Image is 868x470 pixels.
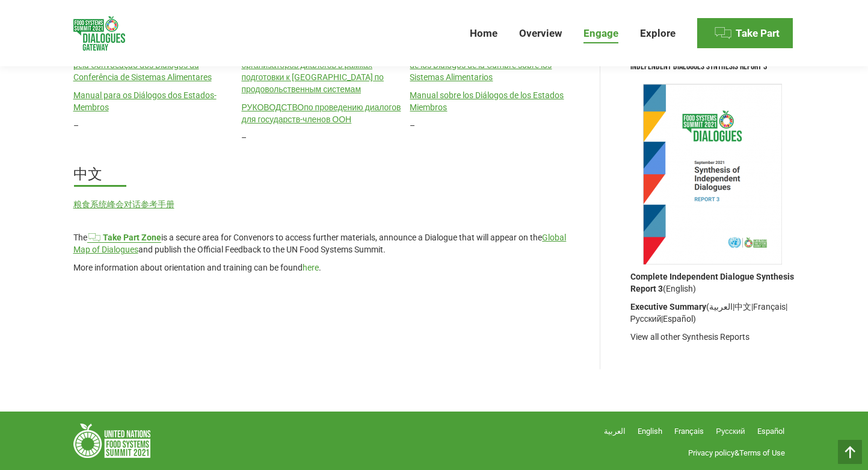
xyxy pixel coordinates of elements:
[674,427,704,436] span: Français
[714,24,732,42] img: Menu icon
[630,84,795,293] strong: Complete Independent Dialogue Synthesis Report 3
[73,231,570,255] p: The is a secure area for Convenors to access further materials, announce a Dialogue that will app...
[638,427,662,436] span: English
[663,314,696,324] a: Español)
[630,332,749,342] a: View all other Synthesis Reports
[73,199,174,209] a: 粮食系统峰会对话参考手册
[630,301,795,325] p: ( | | | |
[73,166,102,183] span: 中文
[751,424,790,438] a: Español
[630,84,795,295] p: (
[736,27,780,40] span: Take Part
[73,119,233,131] p: –
[632,424,668,438] a: English
[73,90,217,112] a: Manual para os Diálogos dos Estados-Membros
[739,448,785,457] a: Terms of Use
[604,427,626,436] span: العربية
[630,314,662,324] a: Русский
[241,102,401,124] a: РУКОВОДСТВОпо проведению диалогов для государств-членов ООН
[73,16,125,51] img: Food Systems Summit Dialogues
[410,119,569,131] p: –
[753,302,786,312] a: Français
[593,443,795,463] div: &
[630,59,795,75] div: Independent Dialogues Synthesis Report 3
[666,284,696,293] a: English)
[630,302,706,312] strong: Executive Summary
[73,262,570,274] p: More information about orientation and training can be found .
[757,427,784,436] span: Español
[668,424,710,438] a: Français
[640,27,676,40] span: Explore
[241,131,401,143] p: –
[734,302,751,312] a: 中文
[710,424,751,438] a: Русский
[88,233,97,242] i: c
[519,27,562,40] span: Overview
[688,448,734,457] a: Privacy policy
[716,427,745,436] span: Русский
[410,90,564,112] a: Manual sobre los Diálogos de los Estados Miembros
[598,424,632,438] a: العربية
[73,48,227,82] a: Manual de Referência Para Responsáveis pela Convocação dos Diálogos da Conferência de Sistemas Al...
[583,27,618,40] span: Engage
[410,48,559,82] a: Manual de referencia Para Convocantes de los Diálogos de la Cumbre sobre los Sistemas Alimentarios
[241,48,383,94] a: Справочное руководство для организаторов диалогов в рамках подготовки к [GEOGRAPHIC_DATA] по прод...
[470,27,497,40] span: Home
[87,233,162,243] a: cTake Part Zone
[709,302,733,312] a: العربية
[73,424,150,458] img: Food Systems Summit Dialogues
[303,263,319,272] a: here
